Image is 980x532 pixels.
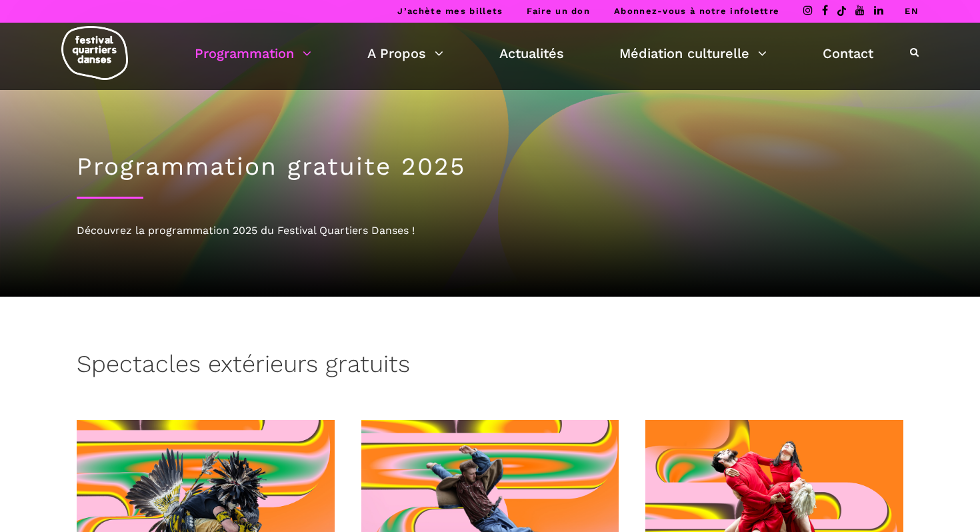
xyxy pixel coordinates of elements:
img: logo-fqd-med [61,26,128,80]
h1: Programmation gratuite 2025 [77,152,903,181]
a: Actualités [499,42,564,65]
a: Faire un don [527,6,590,16]
a: Médiation culturelle [619,42,767,65]
div: Découvrez la programmation 2025 du Festival Quartiers Danses ! [77,222,903,239]
a: Abonnez-vous à notre infolettre [614,6,779,16]
a: Contact [823,42,873,65]
a: A Propos [367,42,443,65]
a: J’achète mes billets [397,6,503,16]
a: Programmation [195,42,311,65]
h3: Spectacles extérieurs gratuits [77,350,410,383]
a: EN [905,6,919,16]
